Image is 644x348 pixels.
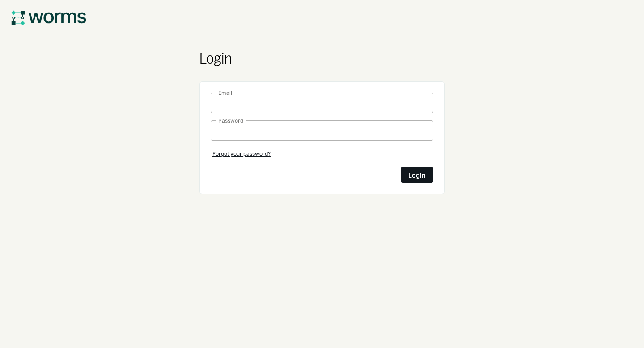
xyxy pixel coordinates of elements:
a: Forgot your password? [211,148,272,160]
p: Login [199,50,445,67]
legend: Email [216,89,235,96]
button: Login [401,167,433,183]
p: Forgot your password? [212,150,271,158]
legend: Password [216,117,246,124]
img: worms logo [11,9,87,26]
div: Login [408,169,426,181]
a: worms logo [11,9,87,27]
